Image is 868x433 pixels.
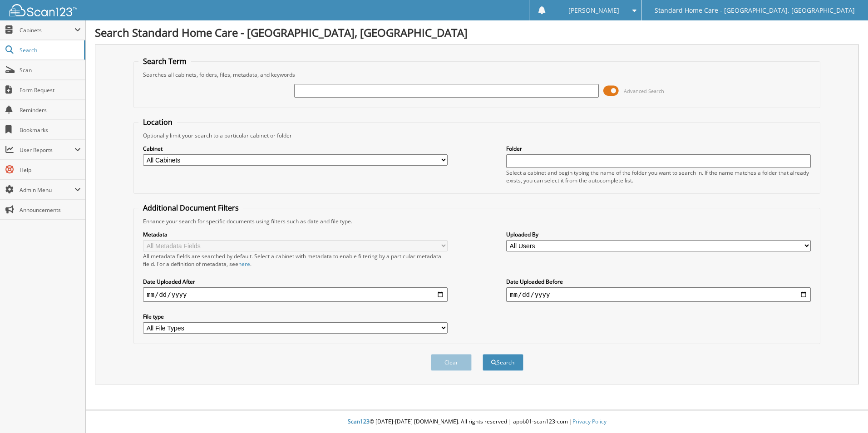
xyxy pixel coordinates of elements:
div: Searches all cabinets, folders, files, metadata, and keywords [138,71,815,79]
span: Cabinets [20,26,74,34]
a: Privacy Policy [572,418,607,425]
span: Bookmarks [20,126,81,134]
div: © [DATE]-[DATE] [DOMAIN_NAME]. All rights reserved | appb01-scan123-com | [86,411,868,433]
span: User Reports [20,146,74,154]
span: Form Request [20,86,81,94]
a: here [238,260,250,268]
span: [PERSON_NAME] [568,8,619,13]
span: Announcements [20,206,81,214]
img: scan123-logo-white.svg [9,4,77,16]
legend: Additional Document Filters [138,203,243,213]
input: start [143,287,448,302]
div: Select a cabinet and begin typing the name of the folder you want to search in. If the name match... [506,169,811,184]
span: Search [20,46,79,54]
span: Reminders [20,106,81,114]
label: Folder [506,145,811,153]
div: Enhance your search for specific documents using filters such as date and file type. [138,217,815,225]
span: Admin Menu [20,186,74,194]
h1: Search Standard Home Care - [GEOGRAPHIC_DATA], [GEOGRAPHIC_DATA] [95,25,859,40]
label: Cabinet [143,145,448,153]
span: Help [20,166,81,174]
legend: Search Term [138,56,191,66]
label: Uploaded By [506,231,811,238]
span: Scan123 [348,418,370,425]
div: Optionally limit your search to a particular cabinet or folder [138,132,815,139]
div: All metadata fields are searched by default. Select a cabinet with metadata to enable filtering b... [143,252,448,268]
label: File type [143,313,448,320]
span: Standard Home Care - [GEOGRAPHIC_DATA], [GEOGRAPHIC_DATA] [655,8,855,13]
span: Advanced Search [624,88,664,94]
input: end [506,287,811,302]
label: Metadata [143,231,448,238]
button: Clear [431,354,472,371]
legend: Location [138,117,177,127]
span: Scan [20,66,81,74]
button: Search [483,354,523,371]
label: Date Uploaded Before [506,278,811,285]
label: Date Uploaded After [143,278,448,285]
